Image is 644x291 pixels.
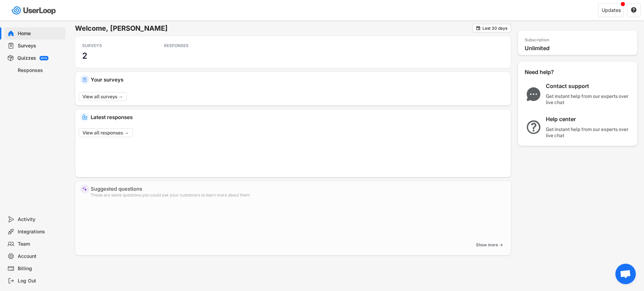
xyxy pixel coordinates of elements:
[18,229,63,235] div: Integrations
[615,264,636,284] div: Open chat
[546,126,631,139] div: Get instant help from our experts over live chat
[525,87,542,101] img: ChatMajor.svg
[91,193,506,197] div: These are some questions you could ask your customers to learn more about them
[18,30,63,37] div: Home
[525,38,549,43] div: Subscription
[482,26,507,30] div: Last 30 days
[17,55,36,61] div: Quizzes
[602,8,621,13] div: Updates
[82,115,87,120] img: IncomingMajor.svg
[41,57,47,59] div: BETA
[91,115,506,120] div: Latest responses
[18,253,63,260] div: Account
[546,83,631,90] div: Contact support
[525,120,542,134] img: QuestionMarkInverseMajor.svg
[79,92,127,101] button: View all surveys →
[546,116,631,123] div: Help center
[476,26,481,31] button: 
[18,241,63,247] div: Team
[18,278,63,284] div: Log Out
[82,43,144,48] div: SURVEYS
[75,24,473,33] h6: Welcome, [PERSON_NAME]
[18,265,63,272] div: Billing
[525,69,572,76] div: Need help?
[91,186,506,191] div: Suggested questions
[525,45,634,52] div: Unlimited
[473,240,506,250] button: Show more →
[82,186,87,191] img: MagicMajor%20%28Purple%29.svg
[476,26,480,31] text: 
[18,43,63,49] div: Surveys
[18,67,63,74] div: Responses
[79,128,133,137] button: View all responses →
[82,50,87,61] h3: 2
[18,216,63,223] div: Activity
[91,77,506,82] div: Your surveys
[546,93,631,105] div: Get instant help from our experts over live chat
[631,7,637,13] button: 
[164,43,225,48] div: RESPONSES
[631,7,636,13] text: 
[10,3,58,17] img: userloop-logo-01.svg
